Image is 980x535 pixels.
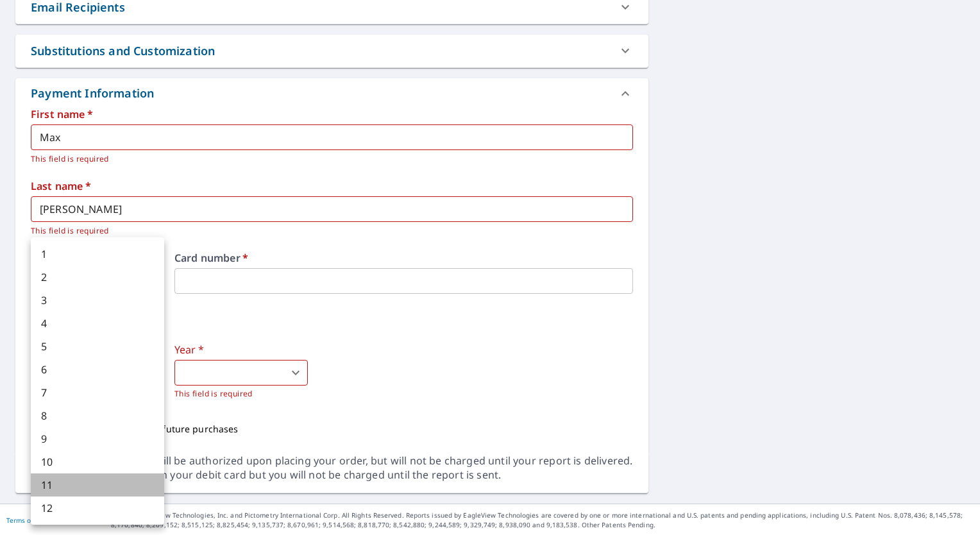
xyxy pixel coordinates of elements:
li: 4 [31,312,164,335]
li: 10 [31,450,164,473]
li: 6 [31,358,164,381]
li: 9 [31,427,164,450]
li: 5 [31,335,164,358]
li: 11 [31,473,164,497]
li: 3 [31,289,164,312]
li: 7 [31,381,164,404]
li: 1 [31,242,164,266]
li: 2 [31,266,164,289]
li: 8 [31,404,164,427]
li: 12 [31,497,164,520]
